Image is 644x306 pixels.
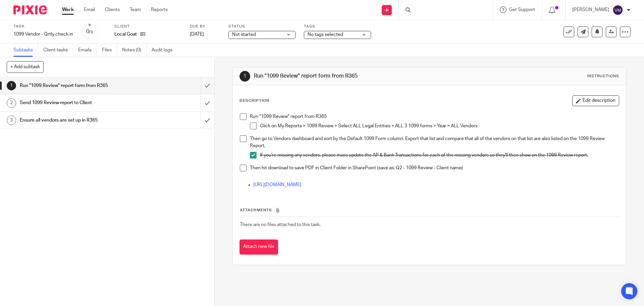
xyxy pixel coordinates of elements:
[7,81,16,90] div: 1
[62,6,74,13] a: Work
[572,6,609,13] p: [PERSON_NAME]
[78,44,97,57] a: Emails
[152,44,177,57] a: Audit logs
[308,32,343,37] span: No tags selected
[13,31,73,38] div: 1099 Vendor - Qrtly check in
[105,6,120,13] a: Clients
[253,182,301,187] a: [URL][DOMAIN_NAME]
[43,44,73,57] a: Client tasks
[260,152,619,159] p: If you're missing any vendors, please mass update the AP & Bank Transactions for each of the miss...
[228,24,296,29] label: Status
[190,32,204,37] span: [DATE]
[114,31,137,38] p: Local Goat
[13,24,73,29] label: Task
[190,24,220,29] label: Due by
[250,165,619,171] p: Then hit download to save PDF in Client Folder in SharePoint (save as: Q2 - 1099 Review - Client ...
[20,115,136,125] h1: Ensure all vendors are set up in R365
[151,6,168,13] a: Reports
[587,74,619,79] div: Instructions
[239,239,278,255] button: Attach new file
[86,28,93,36] div: 0
[240,208,272,212] span: Attachments
[20,81,136,91] h1: Run "1099 Review" report form from R365
[122,44,147,57] a: Notes (0)
[232,32,256,37] span: Not started
[240,222,321,227] span: There are no files attached to this task.
[250,135,619,149] p: Then go to Vendors dashboard and sort by the Default 1099 Form column. Export that list and compa...
[89,30,93,34] small: /3
[612,5,623,15] img: svg%3E
[254,73,444,80] h1: Run "1099 Review" report form from R365
[7,116,16,125] div: 3
[260,123,619,129] p: Click on My Reports > 1099 Review > Select ALL Legal Entities > ALL 3 1099 forms > Year > ALL Ven...
[572,95,619,106] button: Edit description
[7,98,16,108] div: 2
[20,98,136,108] h1: Send 1099 Review report to Client
[7,61,44,73] button: + Add subtask
[114,24,181,29] label: Client
[239,71,250,82] div: 1
[13,5,47,14] img: Pixie
[509,7,535,12] span: Get Support
[84,6,95,13] a: Email
[250,113,619,120] p: Run "1099 Review" report from R365
[102,44,117,57] a: Files
[13,44,38,57] a: Subtasks
[130,6,141,13] a: Team
[239,98,269,103] p: Description
[304,24,371,29] label: Tags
